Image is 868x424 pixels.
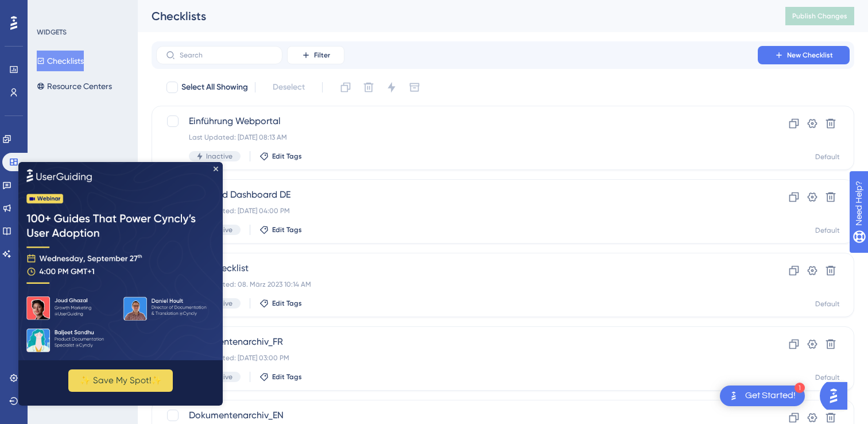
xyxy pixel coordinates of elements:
div: Get Started! [745,390,796,402]
span: Need Help? [27,3,72,17]
div: Last Updated: [DATE] 03:00 PM [189,353,725,363]
div: Default [815,373,840,382]
div: Last Updated: [DATE] 04:00 PM [189,206,725,215]
div: Last Updated: 08. März 2023 10:14 AM [189,280,725,289]
div: Default [815,299,840,309]
span: Edit Tags [272,372,302,381]
div: Checklists [152,8,757,24]
span: Deselect [273,80,305,94]
span: Edit Tags [272,299,302,308]
button: Edit Tags [259,372,302,381]
button: ✨ Save My Spot!✨ [50,207,154,230]
span: Inactive [206,152,232,161]
div: Close Preview [195,5,200,9]
span: Edit Tags [272,225,302,234]
button: Filter [287,46,344,64]
span: Filter [314,51,330,60]
span: Publish Changes [792,11,847,21]
span: Select All Showing [181,80,248,94]
span: Edit Tags [272,152,302,161]
div: Open Get Started! checklist, remaining modules: 1 [720,386,805,406]
button: Resource Centers [37,76,112,97]
div: WIDGETS [37,28,67,37]
span: EcoTrend Dashboard DE [189,188,725,202]
button: Edit Tags [259,225,302,234]
span: Dokumentenarchiv_EN [189,408,725,422]
div: Default [815,226,840,235]
div: Default [815,152,840,161]
button: New Checklist [758,46,850,64]
span: New Checklist [189,261,725,275]
img: launcher-image-alternative-text [727,389,741,403]
span: New Checklist [787,51,833,60]
span: Einführung Webportal [189,114,725,128]
div: Last Updated: [DATE] 08:13 AM [189,133,725,142]
iframe: UserGuiding AI Assistant Launcher [820,379,854,413]
button: Publish Changes [785,7,854,25]
div: 1 [795,383,805,393]
span: Dokumentenarchiv_FR [189,335,725,349]
button: Edit Tags [259,299,302,308]
input: Search [180,51,273,59]
button: Checklists [37,51,84,71]
button: Edit Tags [259,152,302,161]
button: Deselect [262,77,315,98]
